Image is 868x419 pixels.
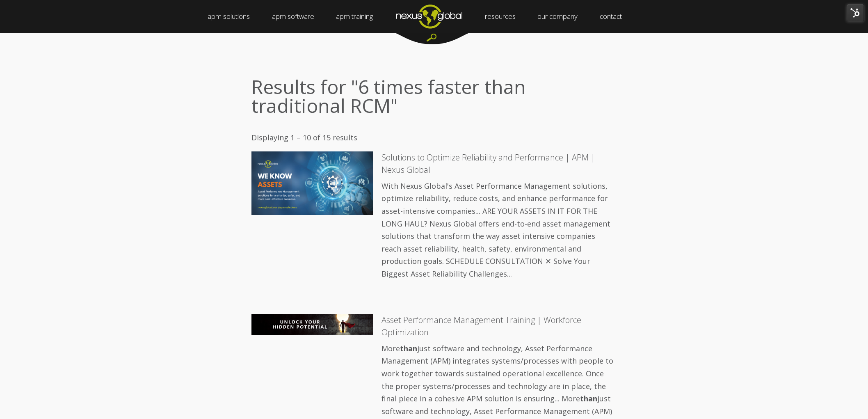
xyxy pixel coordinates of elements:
span: than [400,343,417,353]
h1: Results for "6 times faster than traditional RCM" [251,77,617,115]
hnan: Asset Performance Management Training | Workforce Optimization [381,314,581,338]
span: than [580,394,597,403]
p: With Nexus Global's Asset Performance Management solutions, optimize reliability, reduce costs, a... [381,176,617,280]
a: Solutions to Optimize Reliability and Performance | APM | Nexus Global [381,153,595,175]
p: Displaying 1 – 10 of 15 results [251,131,617,144]
a: Asset Performance Management Training | Workforce Optimization [381,315,581,338]
img: HubSpot Tools Menu Toggle [847,4,864,21]
hnan: Solutions to Optimize Reliability and Performance | APM | Nexus Global [381,152,595,176]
